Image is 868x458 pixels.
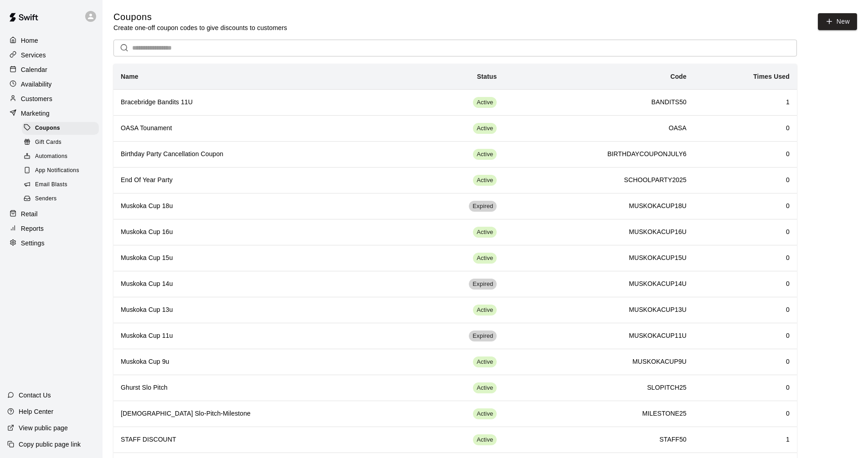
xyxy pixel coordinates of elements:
[511,331,686,341] h6: MUSKOKACUP11U
[21,36,38,45] p: Home
[473,228,497,237] span: Active
[701,305,790,315] h6: 0
[113,11,287,23] h5: Coupons
[469,332,497,341] span: Expired
[473,98,497,107] span: Active
[19,391,51,400] p: Contact Us
[511,279,686,289] h6: MUSKOKACUP14U
[22,135,103,149] a: Gift Cards
[121,201,398,211] h6: Muskoka Cup 18u
[7,222,95,235] div: Reports
[19,423,68,433] p: View public page
[469,202,497,211] span: Expired
[511,175,686,185] h6: SCHOOLPARTY2025
[35,124,60,133] span: Coupons
[511,305,686,315] h6: MUSKOKACUP13U
[7,92,95,106] a: Customers
[511,201,686,211] h6: MUSKOKACUP18U
[19,407,53,416] p: Help Center
[473,358,497,366] span: Active
[121,175,398,185] h6: End Of Year Party
[701,149,790,159] h6: 0
[511,435,686,445] h6: STAFF50
[21,65,47,74] p: Calendar
[19,440,81,449] p: Copy public page link
[511,409,686,419] h6: MILESTONE25
[35,166,79,175] span: App Notifications
[121,253,398,263] h6: Muskoka Cup 15u
[22,122,99,135] div: Coupons
[113,23,287,32] p: Create one-off coupon codes to give discounts to customers
[753,73,790,80] b: Times Used
[7,63,95,76] a: Calendar
[121,435,398,445] h6: STAFF DISCOUNT
[818,13,857,30] button: New
[701,253,790,263] h6: 0
[21,209,38,219] p: Retail
[121,227,398,237] h6: Muskoka Cup 16u
[35,180,67,189] span: Email Blasts
[21,224,44,233] p: Reports
[22,193,99,205] div: Senders
[121,357,398,367] h6: Muskoka Cup 9u
[701,409,790,419] h6: 0
[121,305,398,315] h6: Muskoka Cup 13u
[701,227,790,237] h6: 0
[473,306,497,315] span: Active
[473,254,497,263] span: Active
[511,227,686,237] h6: MUSKOKACUP16U
[701,279,790,289] h6: 0
[35,138,62,147] span: Gift Cards
[473,150,497,159] span: Active
[121,383,398,393] h6: Ghurst Slo Pitch
[7,236,95,250] a: Settings
[22,164,103,178] a: App Notifications
[21,51,46,60] p: Services
[7,34,95,47] a: Home
[121,123,398,133] h6: OASA Tounament
[22,136,99,149] div: Gift Cards
[22,150,103,164] a: Automations
[701,331,790,341] h6: 0
[473,124,497,133] span: Active
[21,94,52,103] p: Customers
[121,149,398,159] h6: Birthday Party Cancellation Coupon
[701,357,790,367] h6: 0
[701,201,790,211] h6: 0
[701,97,790,107] h6: 1
[7,48,95,62] a: Services
[7,77,95,91] a: Availability
[511,357,686,367] h6: MUSKOKACUP9U
[121,97,398,107] h6: Bracebridge Bandits 11U
[473,436,497,444] span: Active
[473,176,497,185] span: Active
[121,331,398,341] h6: Muskoka Cup 11u
[21,80,52,89] p: Availability
[701,435,790,445] h6: 1
[511,253,686,263] h6: MUSKOKACUP15U
[121,73,139,80] b: Name
[35,194,57,204] span: Senders
[22,178,103,192] a: Email Blasts
[473,384,497,392] span: Active
[121,279,398,289] h6: Muskoka Cup 14u
[35,152,67,161] span: Automations
[477,73,497,80] b: Status
[701,123,790,133] h6: 0
[511,123,686,133] h6: OASA
[7,107,95,120] a: Marketing
[22,164,99,177] div: App Notifications
[701,175,790,185] h6: 0
[670,73,687,80] b: Code
[21,109,50,118] p: Marketing
[7,207,95,221] a: Retail
[511,149,686,159] h6: BIRTHDAYCOUPONJULY6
